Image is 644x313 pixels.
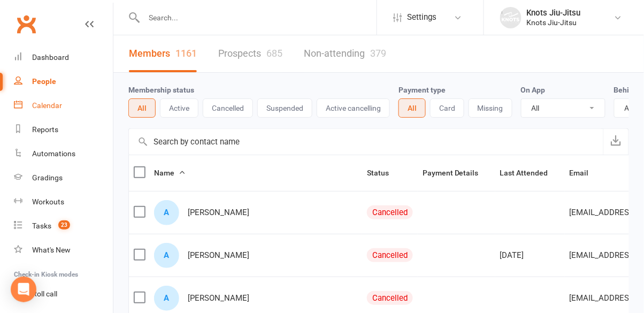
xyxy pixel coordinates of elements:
[469,98,512,118] button: Missing
[154,200,179,225] div: Aaron
[14,282,113,306] a: Roll call
[154,166,186,179] button: Name
[32,101,62,110] div: Calendar
[32,125,58,134] div: Reports
[154,169,186,177] span: Name
[367,248,413,262] div: Cancelled
[367,291,413,305] div: Cancelled
[218,35,282,72] a: Prospects685
[14,238,113,262] a: What's New
[154,286,179,311] div: Abdelber
[32,222,51,230] div: Tasks
[11,277,36,302] div: Open Intercom Messenger
[257,98,312,118] button: Suspended
[398,86,446,94] label: Payment type
[128,86,194,94] label: Membership status
[367,205,413,219] div: Cancelled
[14,70,113,94] a: People
[32,149,75,158] div: Automations
[129,129,603,155] input: Search by contact name
[430,98,464,118] button: Card
[14,94,113,118] a: Calendar
[521,86,546,94] label: On App
[14,214,113,238] a: Tasks 23
[317,98,390,118] button: Active cancelling
[500,251,560,260] div: [DATE]
[500,166,560,179] button: Last Attended
[32,246,71,254] div: What's New
[266,48,282,59] div: 685
[32,197,64,206] div: Workouts
[188,251,249,260] span: [PERSON_NAME]
[32,53,69,62] div: Dashboard
[188,208,249,217] span: [PERSON_NAME]
[128,98,156,118] button: All
[527,8,581,18] div: Knots Jiu-Jitsu
[32,77,56,86] div: People
[367,166,401,179] button: Status
[203,98,253,118] button: Cancelled
[32,173,63,182] div: Gradings
[14,166,113,190] a: Gradings
[570,169,601,177] span: Email
[58,220,70,230] span: 23
[175,48,197,59] div: 1161
[160,98,198,118] button: Active
[304,35,386,72] a: Non-attending379
[14,142,113,166] a: Automations
[14,45,113,70] a: Dashboard
[188,294,249,303] span: [PERSON_NAME]
[154,243,179,268] div: Aaron
[14,190,113,214] a: Workouts
[398,98,426,118] button: All
[14,118,113,142] a: Reports
[423,169,490,177] span: Payment Details
[13,11,40,37] a: Clubworx
[129,35,197,72] a: Members1161
[367,169,401,177] span: Status
[500,7,522,28] img: thumb_image1637287962.png
[527,18,581,27] div: Knots Jiu-Jitsu
[32,289,57,298] div: Roll call
[423,166,490,179] button: Payment Details
[570,166,601,179] button: Email
[407,5,436,29] span: Settings
[370,48,386,59] div: 379
[500,169,560,177] span: Last Attended
[141,10,377,25] input: Search...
